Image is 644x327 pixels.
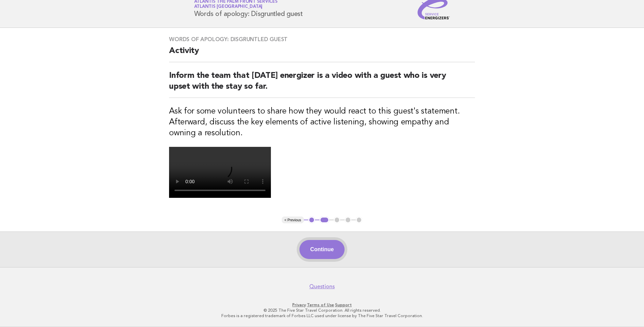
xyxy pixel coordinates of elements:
[309,283,335,290] a: Questions
[194,5,263,9] span: Atlantis [GEOGRAPHIC_DATA]
[114,313,530,319] p: Forbes is a registered trademark of Forbes LLC used under license by The Five Star Travel Corpora...
[335,303,352,307] a: Support
[169,70,475,98] h2: Inform the team that [DATE] energizer is a video with a guest who is very upset with the stay so ...
[307,303,334,307] a: Terms of Use
[114,302,530,308] p: · ·
[299,240,345,259] button: Continue
[169,106,475,139] h3: Ask for some volunteers to share how they would react to this guest's statement. Afterward, discu...
[169,36,475,43] h3: Words of apology: Disgruntled guest
[169,46,475,62] h2: Activity
[114,308,530,313] p: © 2025 The Five Star Travel Corporation. All rights reserved.
[282,217,304,223] button: < Previous
[292,303,306,307] a: Privacy
[308,217,315,223] button: 1
[319,217,329,223] button: 2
